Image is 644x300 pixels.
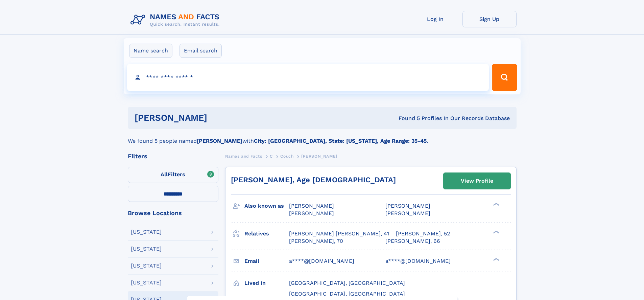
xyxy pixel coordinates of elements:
[385,210,430,216] span: [PERSON_NAME]
[128,153,218,159] div: Filters
[128,210,218,216] div: Browse Locations
[289,203,334,209] span: [PERSON_NAME]
[492,230,500,234] div: ❯
[280,152,293,160] a: Couch
[131,246,162,252] div: [US_STATE]
[289,237,343,245] a: [PERSON_NAME], 70
[385,237,440,245] a: [PERSON_NAME], 66
[231,176,396,184] a: [PERSON_NAME], Age [DEMOGRAPHIC_DATA]
[461,173,493,189] div: View Profile
[131,280,162,285] div: [US_STATE]
[180,44,222,58] label: Email search
[129,44,172,58] label: Name search
[128,167,218,183] label: Filters
[289,280,405,286] span: [GEOGRAPHIC_DATA], [GEOGRAPHIC_DATA]
[254,138,427,144] b: City: [GEOGRAPHIC_DATA], State: [US_STATE], Age Range: 35-45
[289,230,389,237] a: [PERSON_NAME] [PERSON_NAME], 41
[244,255,289,267] h3: Email
[131,229,162,235] div: [US_STATE]
[127,64,489,91] input: search input
[492,64,517,91] button: Search Button
[197,138,242,144] b: [PERSON_NAME]
[270,152,273,160] a: C
[131,263,162,269] div: [US_STATE]
[128,11,225,29] img: Logo Names and Facts
[280,154,293,159] span: Couch
[244,277,289,289] h3: Lived in
[303,115,510,122] div: Found 5 Profiles In Our Records Database
[270,154,273,159] span: C
[444,173,510,189] a: View Profile
[161,171,168,178] span: All
[408,11,462,27] a: Log In
[225,152,262,160] a: Names and Facts
[462,11,517,27] a: Sign Up
[301,154,337,159] span: [PERSON_NAME]
[128,129,517,145] div: We found 5 people named with .
[385,203,430,209] span: [PERSON_NAME]
[289,291,405,297] span: [GEOGRAPHIC_DATA], [GEOGRAPHIC_DATA]
[244,228,289,239] h3: Relatives
[396,230,450,237] a: [PERSON_NAME], 52
[135,114,303,122] h1: [PERSON_NAME]
[289,210,334,216] span: [PERSON_NAME]
[492,202,500,207] div: ❯
[244,200,289,212] h3: Also known as
[492,257,500,261] div: ❯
